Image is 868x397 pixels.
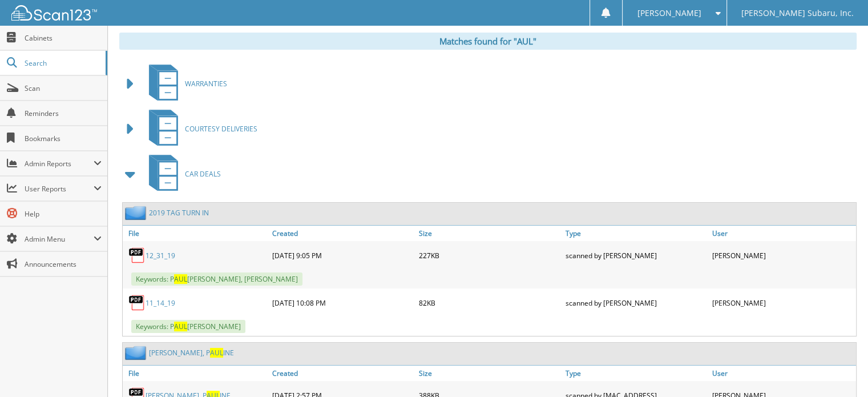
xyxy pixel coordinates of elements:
[741,10,854,17] span: [PERSON_NAME] Subaru, Inc.
[174,322,187,331] span: AUL
[25,33,102,43] span: Cabinets
[416,366,563,381] a: Size
[25,83,102,93] span: Scan
[119,33,857,50] div: Matches found for "AUL"
[149,348,234,358] a: [PERSON_NAME], PAULINE
[25,184,94,194] span: User Reports
[416,226,563,241] a: Size
[563,366,709,381] a: Type
[25,109,102,118] span: Reminders
[25,159,94,169] span: Admin Reports
[131,320,245,333] span: Keywords: P [PERSON_NAME]
[416,244,563,267] div: 227KB
[142,106,257,151] a: COURTESY DELIVERIES
[125,206,149,220] img: folder2.png
[123,226,269,241] a: File
[709,291,856,314] div: [PERSON_NAME]
[149,208,209,218] a: 2019 TAG TURN IN
[125,346,149,360] img: folder2.png
[123,366,269,381] a: File
[25,58,100,68] span: Search
[128,247,146,264] img: PDF.png
[146,251,175,260] a: 12_31_19
[25,234,94,244] span: Admin Menu
[185,124,257,134] span: COURTESY DELIVERIES
[25,259,102,269] span: Announcements
[563,226,709,241] a: Type
[563,244,709,267] div: scanned by [PERSON_NAME]
[131,272,302,286] span: Keywords: P [PERSON_NAME], [PERSON_NAME]
[185,169,221,179] span: CAR DEALS
[637,10,701,17] span: [PERSON_NAME]
[269,244,416,267] div: [DATE] 9:05 PM
[142,61,227,106] a: WARRANTIES
[269,226,416,241] a: Created
[563,291,709,314] div: scanned by [PERSON_NAME]
[269,291,416,314] div: [DATE] 10:08 PM
[185,79,227,89] span: WARRANTIES
[269,366,416,381] a: Created
[811,342,868,397] iframe: Chat Widget
[146,298,175,308] a: 11_14_19
[709,244,856,267] div: [PERSON_NAME]
[709,226,856,241] a: User
[174,274,187,284] span: AUL
[416,291,563,314] div: 82KB
[11,5,97,21] img: scan123-logo-white.svg
[210,348,223,358] span: AUL
[25,134,102,143] span: Bookmarks
[709,366,856,381] a: User
[128,294,146,311] img: PDF.png
[25,209,102,219] span: Help
[142,151,221,197] a: CAR DEALS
